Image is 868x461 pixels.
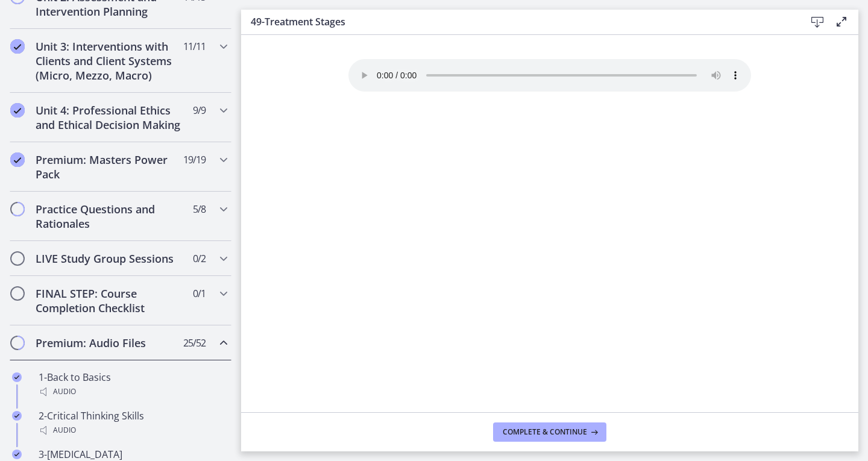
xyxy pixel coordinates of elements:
div: 1-Back to Basics [39,370,227,399]
span: 0 / 2 [193,251,206,266]
h2: Unit 3: Interventions with Clients and Client Systems (Micro, Mezzo, Macro) [36,39,183,83]
div: Audio [39,423,227,437]
h2: Practice Questions and Rationales [36,202,183,231]
h2: Premium: Audio Files [36,336,183,350]
i: Completed [12,372,22,382]
button: Complete & continue [493,422,606,442]
span: 0 / 1 [193,286,206,301]
span: 5 / 8 [193,202,206,216]
span: 25 / 52 [183,336,206,350]
i: Completed [12,450,22,459]
span: 19 / 19 [183,152,206,167]
i: Completed [12,411,22,421]
i: Completed [10,103,25,118]
i: Completed [10,39,25,54]
h2: LIVE Study Group Sessions [36,251,183,266]
div: Audio [39,384,227,399]
h2: Premium: Masters Power Pack [36,152,183,181]
h3: 49-Treatment Stages [251,14,786,29]
h2: Unit 4: Professional Ethics and Ethical Decision Making [36,103,183,132]
span: 9 / 9 [193,103,206,118]
i: Completed [10,152,25,167]
span: Complete & continue [503,427,587,437]
span: 11 / 11 [183,39,206,54]
div: 2-Critical Thinking Skills [39,409,227,437]
h2: FINAL STEP: Course Completion Checklist [36,286,183,315]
